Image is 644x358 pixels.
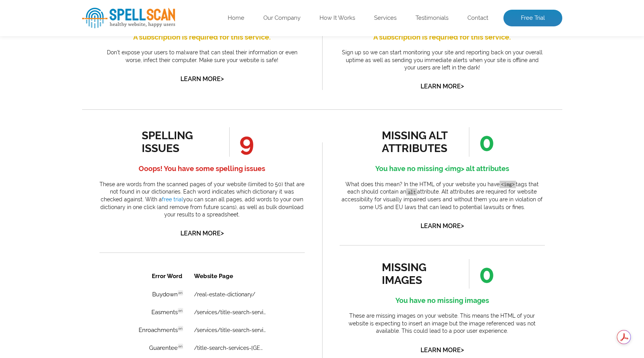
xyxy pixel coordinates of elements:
[469,127,495,157] span: 0
[228,14,244,22] a: Home
[340,294,545,307] h4: You have no missing images
[461,81,464,92] span: >
[100,49,305,64] p: Don’t expose your users to malware that can steal their information or even worse, infect their c...
[421,222,464,230] a: Learn More>
[94,43,166,49] a: /services/title-search-services/
[71,83,134,96] a: Get Free Trial
[99,221,106,229] a: 1
[180,230,224,237] a: Learn More>
[94,61,166,67] a: /services/title-search-services/
[500,181,516,188] code: <img>
[319,14,355,22] a: How It Works
[78,42,84,47] span: en
[4,125,201,132] span: Want to view
[100,181,305,219] p: These are words from the scanned pages of your website (limited to 50) that are not found in our ...
[374,14,397,22] a: Services
[229,127,254,157] span: 9
[421,83,464,90] a: Learn More>
[180,75,224,83] a: Learn More>
[221,228,224,239] span: >
[78,59,84,65] span: en
[142,129,212,155] div: spelling issues
[461,344,464,355] span: >
[263,14,301,22] a: Our Company
[469,259,495,289] span: 0
[20,55,88,72] td: Enroachments
[162,196,183,202] a: free trial
[467,14,488,22] a: Contact
[94,78,166,85] a: /title-search-services-[GEOGRAPHIC_DATA]/
[503,10,562,27] a: Free Trial
[100,163,305,175] h4: Ooops! You have some spelling issues
[20,1,88,19] th: Error Word
[382,129,452,155] div: missing alt attributes
[416,14,448,22] a: Testimonials
[340,49,545,72] p: Sign up so we can start monitoring your site and reporting back on your overall uptime as well as...
[461,220,464,231] span: >
[78,77,84,83] span: en
[20,73,88,90] td: Guarentee
[67,154,138,171] a: Get Free Trial
[421,346,464,354] a: Learn More>
[340,163,545,175] h4: You have no missing <img> alt attributes
[20,19,88,36] td: Buydown
[4,60,201,66] span: Want to view
[221,73,224,84] span: >
[89,1,185,19] th: Website Page
[100,31,305,43] h4: A subscription is required for this service.
[340,181,545,211] p: What does this mean? In the HTML of your website you have tags that each should contain an attrib...
[340,312,545,335] p: These are missing images on your website. This means the HTML of your website is expecting to ins...
[1,1,77,19] th: Broken Link
[382,261,452,287] div: missing images
[82,8,175,28] img: spellScan
[4,60,201,75] h3: All Results?
[406,189,417,196] code: alt
[94,25,156,31] a: /real-estate-dictionary/
[77,1,164,19] th: Website Page
[20,37,88,54] td: Easments
[340,31,545,43] h4: A subscription is requried for this service.
[99,111,106,120] a: 1
[4,125,201,147] h3: All Results?
[78,24,84,29] span: en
